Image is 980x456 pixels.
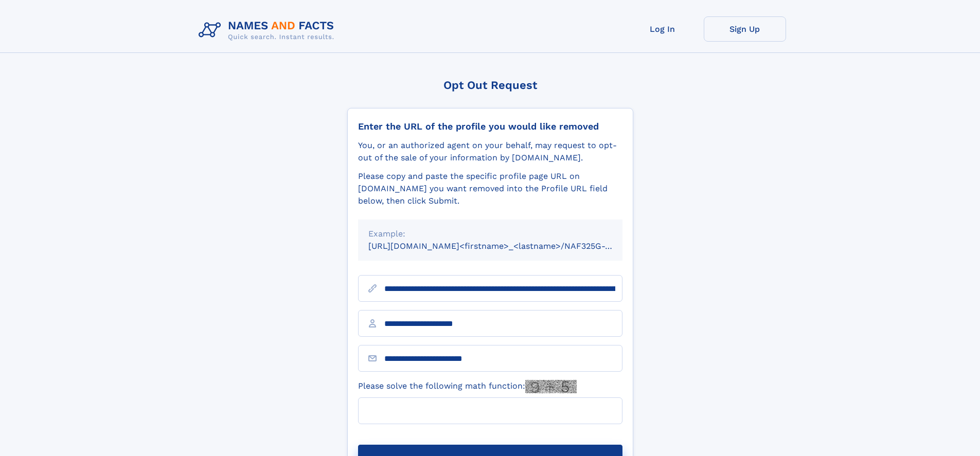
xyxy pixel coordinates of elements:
div: Enter the URL of the profile you would like removed [358,121,622,132]
a: Log In [621,16,704,42]
div: You, or an authorized agent on your behalf, may request to opt-out of the sale of your informatio... [358,139,622,164]
label: Please solve the following math function: [358,380,577,393]
a: Sign Up [704,16,786,42]
div: Please copy and paste the specific profile page URL on [DOMAIN_NAME] you want removed into the Pr... [358,170,622,207]
div: Example: [368,228,612,240]
small: [URL][DOMAIN_NAME]<firstname>_<lastname>/NAF325G-xxxxxxxx [368,241,642,251]
img: Logo Names and Facts [194,16,343,44]
div: Opt Out Request [347,79,633,92]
